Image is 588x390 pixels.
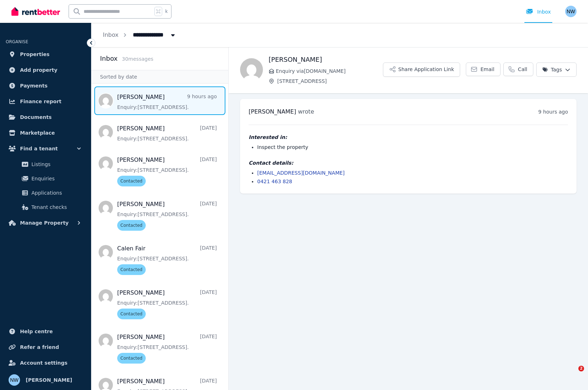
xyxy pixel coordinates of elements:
span: [STREET_ADDRESS] [277,77,383,85]
a: Payments [6,79,85,93]
a: Applications [9,186,83,200]
span: [PERSON_NAME] [26,376,72,384]
iframe: Intercom live chat [564,366,581,383]
a: [PERSON_NAME][DATE]Enquiry:[STREET_ADDRESS]. [117,124,217,142]
time: 9 hours ago [538,109,568,115]
a: [PERSON_NAME][DATE]Enquiry:[STREET_ADDRESS].Contacted [117,333,217,364]
span: Find a tenant [20,144,58,153]
h1: [PERSON_NAME] [269,55,383,65]
span: [PERSON_NAME] [249,108,296,115]
a: [PERSON_NAME]9 hours agoEnquiry:[STREET_ADDRESS]. [117,93,217,111]
span: Add property [20,66,58,74]
img: Nicole Welch [9,374,20,386]
h2: Inbox [100,54,118,64]
span: Tenant checks [31,203,80,211]
span: Applications [31,189,80,197]
span: Finance report [20,97,61,106]
span: 2 [578,366,584,371]
a: Finance report [6,94,85,109]
a: Call [503,62,533,76]
span: Documents [20,113,52,121]
span: Enquiries [31,174,80,183]
img: Nicole Welch [565,6,577,17]
img: RentBetter [11,6,60,17]
li: Inspect the property [257,144,568,151]
a: Tenant checks [9,200,83,214]
img: Olga [240,58,263,81]
a: Marketplace [6,126,85,140]
a: Enquiries [9,171,83,186]
a: Add property [6,63,85,77]
nav: Breadcrumb [91,23,188,47]
a: 0421 463 828 [257,179,292,184]
a: [EMAIL_ADDRESS][DOMAIN_NAME] [257,170,345,176]
span: 30 message s [122,56,153,62]
button: Tags [536,62,577,77]
button: Find a tenant [6,141,85,156]
span: Properties [20,50,50,59]
span: Help centre [20,327,53,336]
a: Account settings [6,356,85,370]
a: Properties [6,47,85,61]
h4: Contact details: [249,159,568,166]
a: Listings [9,157,83,171]
div: Sorted by date [91,70,228,84]
span: Call [518,66,527,73]
a: Documents [6,110,85,124]
a: Inbox [103,31,119,38]
span: Tags [542,66,562,73]
button: Share Application Link [383,62,460,77]
span: wrote [298,108,314,115]
a: [PERSON_NAME][DATE]Enquiry:[STREET_ADDRESS].Contacted [117,200,217,231]
span: Refer a friend [20,343,59,351]
a: [PERSON_NAME][DATE]Enquiry:[STREET_ADDRESS].Contacted [117,156,217,186]
span: Listings [31,160,80,169]
a: Refer a friend [6,340,85,354]
span: Manage Property [20,219,69,227]
span: Email [480,66,494,73]
a: Help centre [6,324,85,339]
span: Account settings [20,359,68,367]
span: Payments [20,81,48,90]
span: Marketplace [20,129,55,137]
span: Enquiry via [DOMAIN_NAME] [276,67,383,75]
a: [PERSON_NAME][DATE]Enquiry:[STREET_ADDRESS].Contacted [117,289,217,319]
a: Email [466,62,500,76]
span: k [165,9,168,14]
span: ORGANISE [6,39,28,44]
h4: Interested in: [249,134,568,141]
button: Manage Property [6,216,85,230]
div: Inbox [526,8,551,15]
a: Calen Fair[DATE]Enquiry:[STREET_ADDRESS].Contacted [117,244,217,275]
